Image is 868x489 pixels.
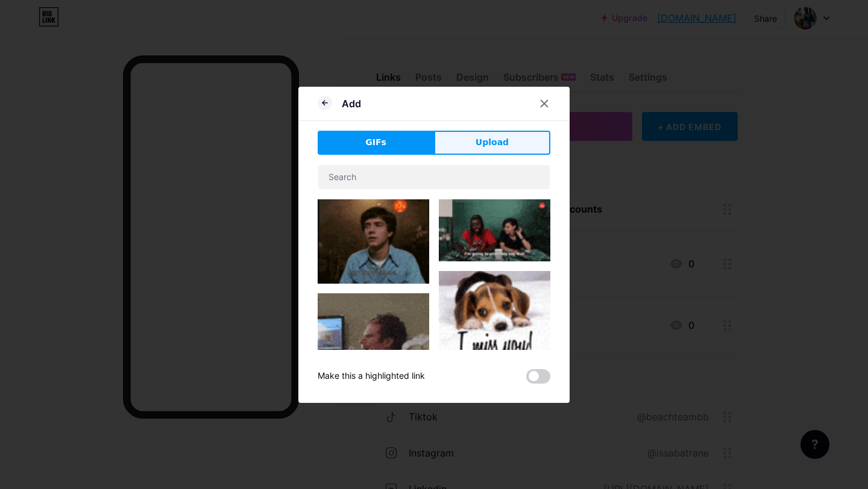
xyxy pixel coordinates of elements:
[318,131,434,155] button: GIFs
[365,136,386,149] span: GIFs
[434,131,550,155] button: Upload
[318,199,429,284] img: Gihpy
[318,369,425,384] div: Make this a highlighted link
[476,136,509,149] span: Upload
[318,293,429,405] img: Gihpy
[318,165,550,189] input: Search
[439,199,550,262] img: Gihpy
[342,96,361,111] div: Add
[439,271,550,369] img: Gihpy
